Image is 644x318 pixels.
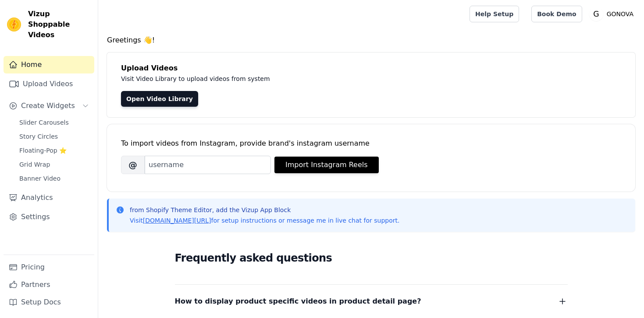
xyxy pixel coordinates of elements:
p: Visit Video Library to upload videos from system [121,73,514,84]
a: Home [4,56,94,73]
a: Slider Carousels [14,116,94,129]
a: Setup Docs [4,294,94,311]
span: Create Widgets [21,101,75,111]
a: Floating-Pop ⭐ [14,144,94,157]
span: Vizup Shoppable Videos [28,9,91,40]
a: Banner Video [14,172,94,185]
a: Book Demo [531,6,582,22]
span: Grid Wrap [19,160,50,169]
span: How to display product specific videos in product detail page? [175,295,421,308]
a: Analytics [4,189,94,206]
a: Open Video Library [121,91,198,107]
h2: Frequently asked questions [175,249,568,267]
a: Pricing [4,259,94,276]
span: Story Circles [19,132,58,141]
a: Upload Videos [4,75,94,93]
a: Grid Wrap [14,158,94,171]
span: @ [121,156,145,174]
a: Settings [4,208,94,226]
button: G GONOVA [589,6,637,22]
p: from Shopify Theme Editor, add the Vizup App Block [130,206,399,214]
a: Partners [4,276,94,294]
span: Slider Carousels [19,118,69,127]
span: Banner Video [19,174,60,183]
div: To import videos from Instagram, provide brand's instagram username [121,138,621,149]
input: username [145,156,271,174]
p: Visit for setup instructions or message me in live chat for support. [130,216,399,225]
img: Vizup [7,17,21,31]
button: Import Instagram Reels [274,157,379,173]
text: G [593,10,599,18]
button: How to display product specific videos in product detail page? [175,295,568,308]
a: Story Circles [14,130,94,143]
h4: Greetings 👋! [107,35,635,45]
h4: Upload Videos [121,63,621,73]
span: Floating-Pop ⭐ [19,146,67,155]
a: [DOMAIN_NAME][URL] [143,217,211,224]
a: Help Setup [470,6,519,22]
button: Create Widgets [4,97,94,115]
p: GONOVA [603,6,637,22]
